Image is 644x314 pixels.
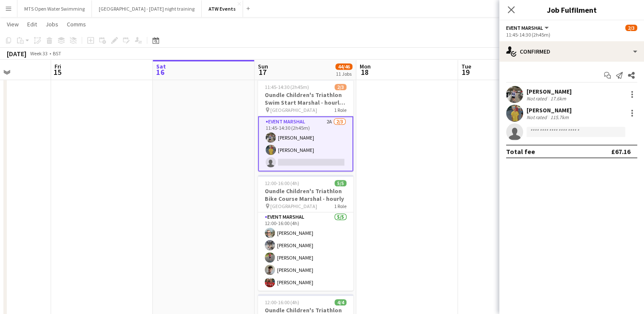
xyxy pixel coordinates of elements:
[27,20,37,28] span: Edit
[258,91,353,106] h3: Oundle Children's Triathlon Swim Start Marshal - hourly rate
[360,63,371,70] span: Mon
[460,67,471,77] span: 19
[336,71,352,77] div: 11 Jobs
[53,67,61,77] span: 15
[54,63,61,70] span: Fri
[42,19,62,30] a: Jobs
[202,0,243,17] button: ATW Events
[335,84,346,90] span: 2/3
[461,63,471,70] span: Tue
[611,147,630,156] div: £67.16
[527,114,549,120] div: Not rated
[506,25,543,31] span: Event Marshal
[63,19,89,30] a: Comms
[358,67,371,77] span: 18
[17,0,92,17] button: MTS Open Water Swimming
[258,63,268,70] span: Sun
[334,107,346,113] span: 1 Role
[24,19,40,30] a: Edit
[549,95,568,102] div: 17.6km
[3,19,22,30] a: View
[335,299,346,305] span: 4/4
[258,187,353,203] h3: Oundle Children's Triathlon Bike Course Marshal - hourly
[527,106,572,114] div: [PERSON_NAME]
[506,25,550,31] button: Event Marshal
[506,31,637,38] div: 11:45-14:30 (2h45m)
[335,63,352,70] span: 44/46
[506,147,535,156] div: Total fee
[334,203,346,209] span: 1 Role
[258,116,353,171] app-card-role: Event Marshal2A2/311:45-14:30 (2h45m)[PERSON_NAME][PERSON_NAME]
[527,95,549,102] div: Not rated
[7,20,19,28] span: View
[527,88,572,95] div: [PERSON_NAME]
[265,180,299,186] span: 12:00-16:00 (4h)
[257,67,268,77] span: 17
[28,50,49,57] span: Week 33
[258,175,353,291] app-job-card: 12:00-16:00 (4h)5/5Oundle Children's Triathlon Bike Course Marshal - hourly [GEOGRAPHIC_DATA]1 Ro...
[265,299,299,305] span: 12:00-16:00 (4h)
[625,25,637,31] span: 2/3
[549,114,570,120] div: 115.7km
[92,0,202,17] button: [GEOGRAPHIC_DATA] - [DATE] night training
[335,180,346,186] span: 5/5
[499,4,644,15] h3: Job Fulfilment
[499,41,644,62] div: Confirmed
[265,84,309,90] span: 11:45-14:30 (2h45m)
[67,20,86,28] span: Comms
[258,79,353,171] app-job-card: 11:45-14:30 (2h45m)2/3Oundle Children's Triathlon Swim Start Marshal - hourly rate [GEOGRAPHIC_DA...
[270,107,317,113] span: [GEOGRAPHIC_DATA]
[270,203,317,209] span: [GEOGRAPHIC_DATA]
[46,20,58,28] span: Jobs
[53,50,61,57] div: BST
[258,212,353,291] app-card-role: Event Marshal5/512:00-16:00 (4h)[PERSON_NAME][PERSON_NAME][PERSON_NAME][PERSON_NAME][PERSON_NAME]
[156,63,166,70] span: Sat
[155,67,166,77] span: 16
[7,49,26,58] div: [DATE]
